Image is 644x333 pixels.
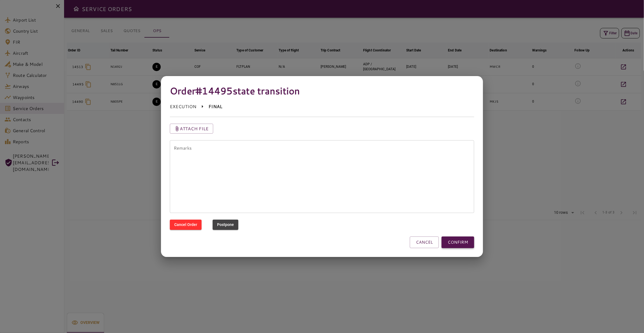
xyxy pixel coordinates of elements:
button: CANCEL [410,236,439,248]
button: Cancel Order [170,220,202,230]
button: Postpone [213,220,238,230]
button: CONFIRM [442,236,474,248]
p: Attach file [180,125,209,132]
p: EXECUTION [170,103,196,110]
p: FINAL [208,103,222,110]
h4: Order #14495 state transition [170,85,474,97]
button: Attach file [170,124,213,134]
